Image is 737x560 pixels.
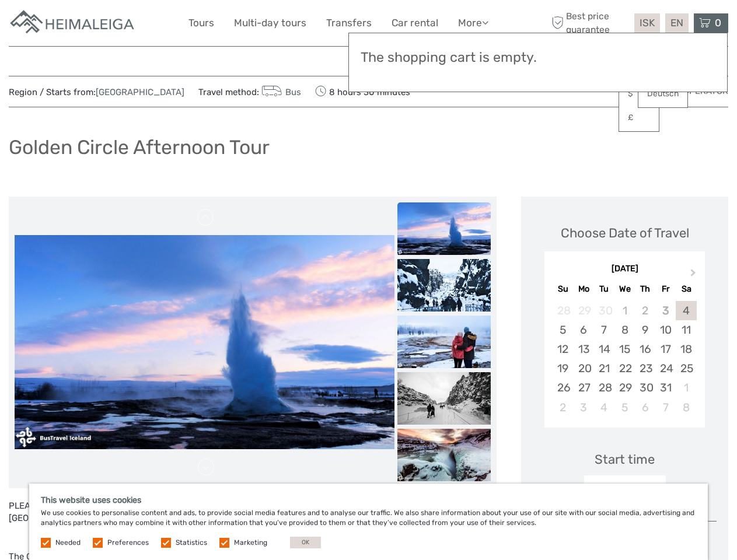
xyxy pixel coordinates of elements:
div: Tu [594,281,614,297]
div: Choose Saturday, October 18th, 2025 [676,339,696,359]
label: Marketing [234,538,267,548]
div: Choose Friday, October 31st, 2025 [655,378,676,397]
img: e8b70409719e452d96a63ff1957ca5a5_slider_thumbnail.jpeg [397,259,491,311]
label: Statistics [176,538,207,548]
div: Choose Sunday, November 2nd, 2025 [553,398,573,417]
div: Choose Saturday, October 4th, 2025 [676,301,696,320]
div: 10:30 [584,475,666,502]
div: Choose Saturday, November 1st, 2025 [676,378,696,397]
img: fb62d6ca6c9a45f4a49ce76f22397847_slider_thumbnail.jpeg [397,429,491,481]
a: Multi-day tours [234,15,306,32]
div: Choose Wednesday, October 8th, 2025 [614,320,635,339]
div: Th [635,281,655,297]
a: £ [619,107,659,128]
div: Not available Wednesday, October 1st, 2025 [614,301,635,320]
div: Choose Friday, November 7th, 2025 [655,398,676,417]
div: Fr [655,281,676,297]
div: Choose Sunday, October 12th, 2025 [553,339,573,359]
div: Choose Friday, October 17th, 2025 [655,339,676,359]
div: Choose Wednesday, October 29th, 2025 [614,378,635,397]
div: Choose Thursday, October 9th, 2025 [635,320,655,339]
div: Start time [595,450,655,468]
div: Not available Sunday, September 28th, 2025 [553,301,573,320]
a: Deutsch [638,83,687,104]
div: Choose Tuesday, October 21st, 2025 [594,359,614,378]
a: More [458,15,488,32]
div: Choose Friday, October 10th, 2025 [655,320,676,339]
a: Bus [259,87,301,97]
a: [GEOGRAPHIC_DATA] [96,87,184,97]
div: Choose Tuesday, November 4th, 2025 [594,398,614,417]
button: Next Month [685,266,704,285]
div: Choose Thursday, October 16th, 2025 [635,339,655,359]
div: Su [553,281,573,297]
div: Not available Friday, October 3rd, 2025 [655,301,676,320]
label: Preferences [107,538,149,548]
div: Choose Monday, October 20th, 2025 [574,359,594,378]
span: 0 [713,17,723,29]
img: aae7616268f24b5d905d07dca548e755_main_slider.jpeg [15,235,394,449]
div: We [614,281,635,297]
div: Sa [676,281,696,297]
div: Choose Sunday, October 19th, 2025 [553,359,573,378]
a: Transfers [326,15,372,32]
h1: Golden Circle Afternoon Tour [9,135,270,159]
div: EN [665,13,689,33]
span: 8 hours 30 minutes [315,83,410,100]
div: Choose Tuesday, October 28th, 2025 [594,378,614,397]
span: Travel method: [198,83,301,100]
div: Choose Sunday, October 26th, 2025 [553,378,573,397]
div: Choose Monday, October 13th, 2025 [574,339,594,359]
div: Not available Tuesday, September 30th, 2025 [594,301,614,320]
div: Choose Sunday, October 5th, 2025 [553,320,573,339]
h3: The shopping cart is empty. [361,50,715,66]
div: month 2025-10 [548,301,701,417]
div: Not available Thursday, October 2nd, 2025 [635,301,655,320]
span: Region / Starts from: [9,86,184,99]
a: Car rental [392,15,438,32]
div: Choose Thursday, November 6th, 2025 [635,398,655,417]
img: Apartments in Reykjavik [9,9,137,37]
img: e887b368e1c94b91a290cdacf1694116_slider_thumbnail.jpeg [397,372,491,425]
div: Choose Tuesday, October 14th, 2025 [594,339,614,359]
button: Open LiveChat chat widget [134,18,148,32]
div: Choose Saturday, October 25th, 2025 [676,359,696,378]
div: Choose Monday, October 27th, 2025 [574,378,594,397]
div: Choose Wednesday, October 22nd, 2025 [614,359,635,378]
a: $ [619,83,659,104]
div: Choose Saturday, November 8th, 2025 [676,398,696,417]
div: [DATE] [544,263,705,275]
div: Mo [574,281,594,297]
div: Choose Friday, October 24th, 2025 [655,359,676,378]
div: Choose Thursday, October 30th, 2025 [635,378,655,397]
div: Choose Tuesday, October 7th, 2025 [594,320,614,339]
div: Choose Wednesday, October 15th, 2025 [614,339,635,359]
div: Choose Thursday, October 23rd, 2025 [635,359,655,378]
div: Choose Date of Travel [561,224,689,242]
img: 482d57f3281441b391bdb117d5f1573a_slider_thumbnail.jpeg [397,316,491,368]
span: Best price guarantee [549,10,631,36]
div: Not available Monday, September 29th, 2025 [574,301,594,320]
p: We're away right now. Please check back later! [16,20,132,30]
button: OK [290,537,321,548]
label: Needed [55,538,81,548]
span: ISK [640,17,655,29]
a: Tours [188,15,214,32]
div: Choose Monday, November 3rd, 2025 [574,398,594,417]
div: Choose Monday, October 6th, 2025 [574,320,594,339]
img: aae7616268f24b5d905d07dca548e755_slider_thumbnail.jpeg [397,202,491,255]
div: Choose Wednesday, November 5th, 2025 [614,398,635,417]
div: We use cookies to personalise content and ads, to provide social media features and to analyse ou... [29,484,708,560]
h5: This website uses cookies [41,495,696,505]
div: Choose Saturday, October 11th, 2025 [676,320,696,339]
